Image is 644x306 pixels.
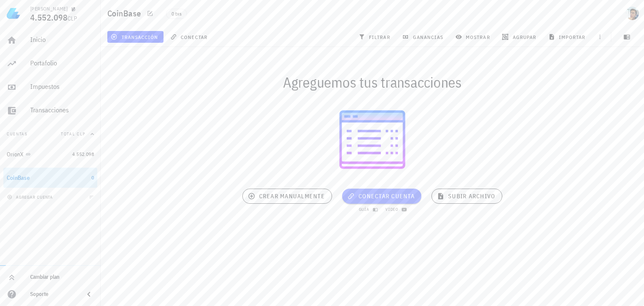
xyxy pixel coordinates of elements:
button: filtrar [355,31,395,43]
div: Cambiar plan [30,274,94,280]
span: CLP [68,15,77,22]
span: filtrar [360,34,390,40]
div: Soporte [30,291,77,298]
a: video [381,205,409,214]
div: [PERSON_NAME] [30,5,68,12]
img: LedgiFi [7,7,20,20]
button: crear manualmente [242,189,332,204]
div: Inicio [30,36,94,44]
span: Total CLP [61,131,86,137]
a: Impuestos [3,77,97,97]
span: 4.552.098 [30,12,68,23]
a: Transacciones [3,101,97,121]
button: mostrar [452,31,495,43]
button: conectar [167,31,213,43]
button: subir archivo [431,189,502,204]
span: importar [550,34,586,40]
div: Impuestos [30,83,94,91]
a: CoinBase 0 [3,168,97,188]
span: agregar cuenta [9,194,53,200]
button: transacción [107,31,164,43]
div: CoinBase [7,174,30,182]
button: importar [545,31,591,43]
div: OrionX [7,151,24,158]
button: CuentasTotal CLP [3,124,97,144]
button: agrupar [499,31,541,43]
span: ganancias [404,34,443,40]
div: avatar [626,7,639,20]
span: transacción [112,34,158,40]
span: crear manualmente [249,192,325,200]
a: Inicio [3,30,97,50]
span: guía [358,207,376,212]
a: Portafolio [3,54,97,74]
span: 4.552.098 [72,151,94,157]
span: 0 txs [171,9,182,18]
button: agregar cuenta [5,193,57,201]
h1: CoinBase [107,7,144,20]
button: conectar cuenta [342,189,421,204]
span: subir archivo [439,192,495,200]
button: guía [355,205,380,214]
span: conectar [172,34,208,40]
div: Portafolio [30,59,94,67]
span: conectar cuenta [349,192,415,200]
button: ganancias [399,31,449,43]
span: video [385,207,405,212]
span: agrupar [504,34,536,40]
div: Transacciones [30,106,94,114]
span: 0 [91,174,94,181]
a: OrionX 4.552.098 [3,144,97,164]
span: mostrar [457,34,490,40]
